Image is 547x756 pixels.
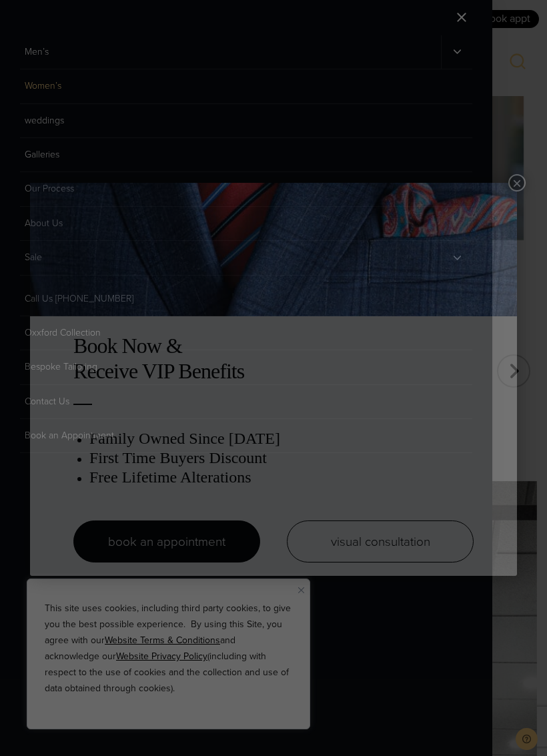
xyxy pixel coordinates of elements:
h3: Free Lifetime Alterations [89,468,474,487]
h2: Book Now & Receive VIP Benefits [73,333,474,384]
h3: First Time Buyers Discount [89,448,474,468]
button: Close [508,174,526,192]
a: book an appointment [73,520,260,562]
h3: Family Owned Since [DATE] [89,429,474,448]
a: visual consultation [287,520,474,562]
